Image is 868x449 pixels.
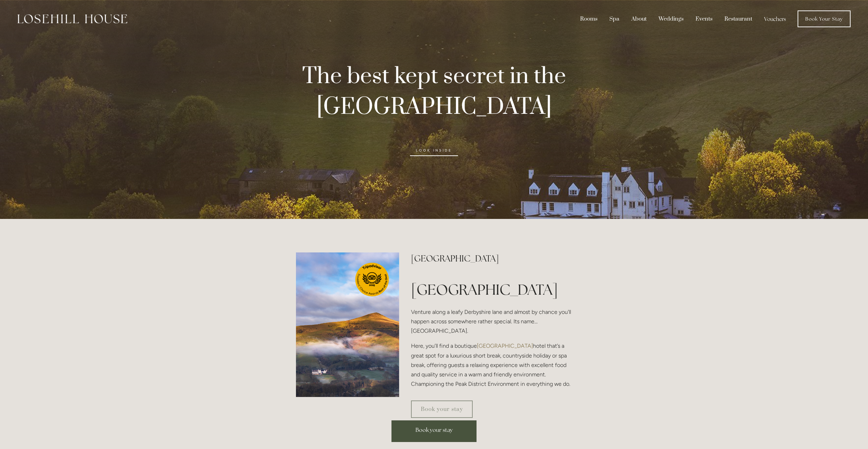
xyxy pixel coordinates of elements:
[477,343,533,349] a: [GEOGRAPHIC_DATA]
[798,10,851,27] a: Book Your Stay
[411,341,572,389] p: Here, you’ll find a boutique hotel that’s a great spot for a luxurious short break, countryside h...
[653,12,689,25] div: Weddings
[690,12,718,25] div: Events
[759,12,791,25] a: Vouchers
[604,12,625,25] div: Spa
[416,426,453,434] span: Book your stay
[17,14,127,23] img: Losehill House
[391,420,477,442] a: Book your stay
[410,145,458,156] a: look inside
[575,12,603,25] div: Rooms
[411,279,572,300] h1: [GEOGRAPHIC_DATA]
[719,12,757,25] div: Restaurant
[302,62,571,122] strong: The best kept secret in the [GEOGRAPHIC_DATA]
[626,12,652,25] div: About
[411,400,473,418] a: Book your stay
[411,307,572,336] p: Venture along a leafy Derbyshire lane and almost by chance you'll happen across somewhere rather ...
[411,252,572,265] h2: [GEOGRAPHIC_DATA]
